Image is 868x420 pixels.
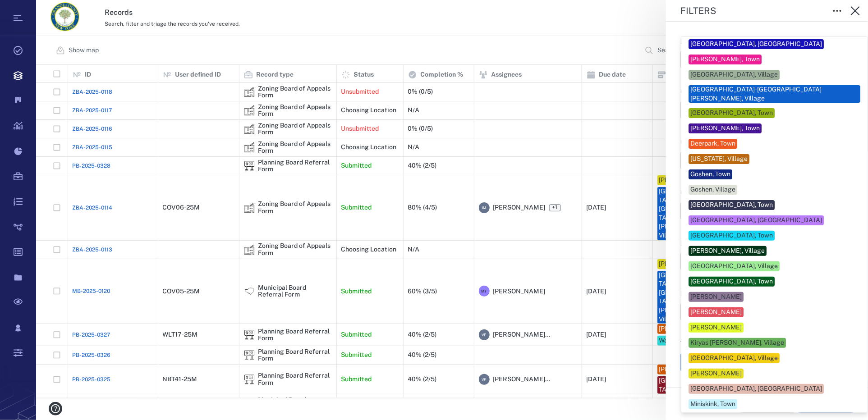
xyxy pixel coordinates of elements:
[20,6,39,14] span: Help
[690,124,760,133] div: [PERSON_NAME], Town
[690,155,748,164] div: [US_STATE], Village
[690,70,778,79] div: [GEOGRAPHIC_DATA], Village
[690,201,773,210] div: [GEOGRAPHIC_DATA], Town
[690,384,822,393] div: [GEOGRAPHIC_DATA], [GEOGRAPHIC_DATA]
[690,354,778,363] div: [GEOGRAPHIC_DATA], Village
[690,369,742,378] div: [PERSON_NAME]
[690,109,773,118] div: [GEOGRAPHIC_DATA], Town
[690,55,760,64] div: [PERSON_NAME], Town
[690,292,742,301] div: [PERSON_NAME]
[690,139,735,148] div: Deerpark, Town
[690,323,742,332] div: [PERSON_NAME]
[690,400,735,409] div: Miniskink, Town
[690,231,773,240] div: [GEOGRAPHIC_DATA], Town
[690,185,735,194] div: Goshen, Village
[690,338,784,347] div: Kiryas [PERSON_NAME], Village
[690,40,822,49] div: [GEOGRAPHIC_DATA], [GEOGRAPHIC_DATA]
[690,216,822,225] div: [GEOGRAPHIC_DATA], [GEOGRAPHIC_DATA]
[690,277,773,286] div: [GEOGRAPHIC_DATA], Town
[690,247,765,256] div: [PERSON_NAME], Village
[690,262,778,271] div: [GEOGRAPHIC_DATA], Village
[690,170,730,179] div: Goshen, Town
[690,308,742,317] div: [PERSON_NAME]
[690,85,859,103] div: [GEOGRAPHIC_DATA]-[GEOGRAPHIC_DATA][PERSON_NAME], Village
